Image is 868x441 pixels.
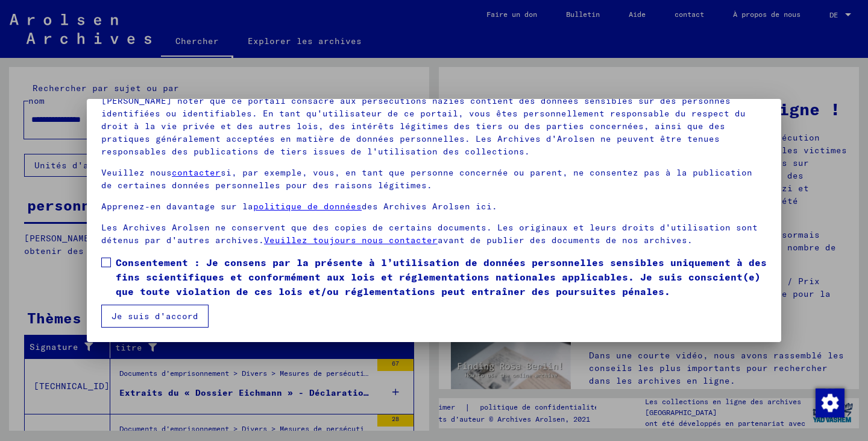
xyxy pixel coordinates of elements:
font: avant de publier des documents de nos archives. [438,235,693,246]
font: Apprenez-en davantage sur la [101,201,253,212]
font: Veuillez nous [101,167,172,178]
font: Consentement : Je consens par la présente à l’utilisation de données personnelles sensibles uniqu... [116,256,767,297]
font: Les Archives Arolsen ne conservent que des copies de certains documents. Les originaux et leurs d... [101,222,758,246]
font: si, par exemple, vous, en tant que personne concernée ou parent, ne consentez pas à la publicatio... [101,167,752,191]
button: Je suis d'accord [101,305,209,328]
div: Modifier le consentement [815,388,844,417]
a: Veuillez toujours nous contacter [264,235,438,246]
img: Modifier le consentement [816,389,844,417]
font: Je suis d'accord [112,311,198,322]
a: contacter [172,167,221,178]
a: politique de données [253,201,362,212]
font: des Archives Arolsen ici. [362,201,497,212]
font: [PERSON_NAME] noter que ce portail consacré aux persécutions nazies contient des données sensible... [101,95,746,157]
